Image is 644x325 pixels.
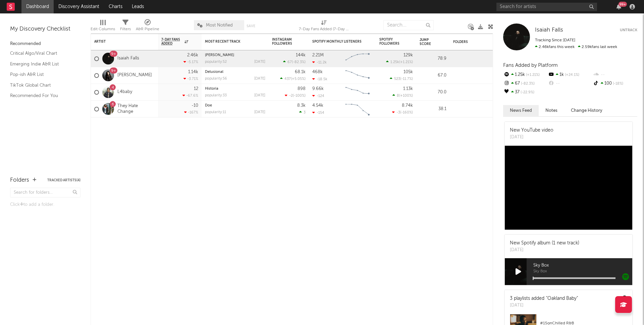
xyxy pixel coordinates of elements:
[342,50,373,67] svg: Chart title
[535,38,575,42] span: Tracking Since: [DATE]
[205,53,265,57] div: TRICK DADDY
[312,87,324,91] div: 9.66k
[283,60,306,64] div: ( )
[520,91,534,94] span: -22.9 %
[10,71,74,78] a: Pop-ish A&R List
[593,71,637,79] div: --
[342,67,373,84] svg: Chart title
[548,71,592,79] div: 1k
[525,73,540,77] span: +1.21 %
[612,82,623,86] span: -18 %
[91,17,115,36] div: Edit Columns
[120,17,131,36] div: Filters
[205,104,212,107] a: Doe
[619,2,627,7] div: 99 +
[304,111,306,114] span: 3
[564,105,609,116] button: Change History
[254,60,265,64] div: [DATE]
[10,60,74,68] a: Emerging Indie A&R List
[298,87,306,91] div: 898
[312,110,324,115] div: -154
[161,38,183,46] span: 7-Day Fans Added
[299,17,349,36] div: 7-Day Fans Added (7-Day Fans Added)
[312,70,323,74] div: 468k
[293,60,305,64] span: -82.3 %
[182,93,198,98] div: -67.6 %
[136,25,159,33] div: A&R Pipeline
[205,70,223,74] a: Delusional
[533,270,632,274] span: Sky Box
[10,92,74,99] a: Recommended For You
[420,38,436,46] div: Jump Score
[205,53,234,57] a: [PERSON_NAME]
[117,89,132,95] a: L4baby
[183,77,198,81] div: -3.71 %
[535,27,563,34] a: Isaiah Falls
[10,50,74,57] a: Critical Algo/Viral Chart
[206,23,233,28] span: Most Notified
[297,103,306,108] div: 8.3k
[312,103,323,108] div: 4.54k
[184,110,198,114] div: -167 %
[383,20,434,30] input: Search...
[546,296,578,301] a: "Oakland Baby"
[401,111,412,114] span: -160 %
[10,40,80,48] div: Recommended
[535,45,575,49] span: 2.46k fans this week
[453,40,503,44] div: Folders
[10,82,74,89] a: TikTok Global Chart
[420,105,446,113] div: 38.1
[117,103,155,115] a: They Hate Change
[117,56,139,61] a: Isaiah Falls
[280,77,306,81] div: ( )
[510,295,578,302] div: 3 playlists added
[342,84,373,101] svg: Chart title
[91,25,115,33] div: Edit Columns
[593,79,637,88] div: 100
[510,247,579,253] div: [DATE]
[205,110,226,114] div: popularity: 11
[289,94,293,98] span: -2
[205,77,227,81] div: popularity: 56
[548,79,592,88] div: --
[312,77,327,81] div: -18.5k
[205,70,265,74] div: Delusional
[120,25,131,33] div: Filters
[404,70,413,74] div: 105k
[136,17,159,36] div: A&R Pipeline
[420,88,446,96] div: 70.0
[205,94,227,97] div: popularity: 33
[533,262,632,270] span: Sky Box
[392,93,413,98] div: ( )
[400,94,412,98] span: +100 %
[510,302,578,309] div: [DATE]
[205,87,265,91] div: Historia
[296,53,306,57] div: 144k
[285,93,306,98] div: ( )
[287,60,292,64] span: 67
[510,240,579,247] div: New Spotify album (1 new track)
[10,176,29,184] div: Folders
[254,77,265,81] div: [DATE]
[205,87,218,91] a: Historia
[390,60,399,64] span: 1.25k
[564,73,579,77] span: +24.1 %
[420,72,446,80] div: 67.0
[400,60,412,64] span: +1.21 %
[205,104,265,107] div: Doe
[117,73,152,78] a: [PERSON_NAME]
[390,77,413,81] div: ( )
[342,101,373,118] svg: Chart title
[47,179,80,182] button: Tracked Artists(4)
[312,40,363,44] div: Spotify Monthly Listeners
[187,53,198,57] div: 2.46k
[183,60,198,64] div: -5.17 %
[188,70,198,74] div: 1.14k
[205,40,255,44] div: Most Recent Track
[420,55,446,63] div: 78.9
[503,71,548,79] div: 1.25k
[392,110,413,114] div: ( )
[403,87,413,91] div: 1.13k
[397,94,399,98] span: 8
[616,4,621,9] button: 99+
